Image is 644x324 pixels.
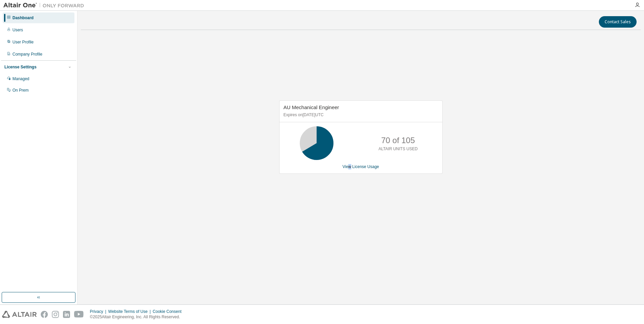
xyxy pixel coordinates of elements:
div: Dashboard [12,15,34,21]
div: Privacy [90,309,108,314]
img: Altair One [3,2,88,9]
div: Users [12,27,23,33]
div: Managed [12,76,29,82]
img: facebook.svg [41,311,48,318]
img: altair_logo.svg [2,311,37,318]
div: On Prem [12,88,29,93]
p: ALTAIR UNITS USED [379,146,418,152]
button: Contact Sales [599,16,637,28]
img: youtube.svg [74,311,84,318]
div: Company Profile [12,52,42,57]
span: AU Mechanical Engineer [284,104,339,110]
img: instagram.svg [52,311,59,318]
a: View License Usage [343,164,379,169]
div: Website Terms of Use [108,309,153,314]
p: Expires on [DATE] UTC [284,112,437,118]
div: Cookie Consent [153,309,185,314]
p: © 2025 Altair Engineering, Inc. All Rights Reserved. [90,314,186,320]
div: License Settings [4,64,36,70]
div: User Profile [12,39,34,45]
img: linkedin.svg [63,311,70,318]
p: 70 of 105 [381,135,415,146]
